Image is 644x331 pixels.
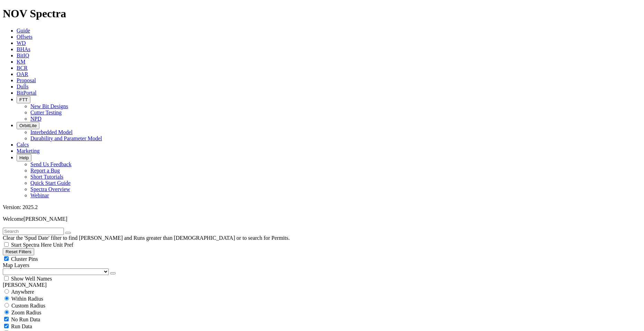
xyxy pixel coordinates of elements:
div: Version: 2025.2 [3,204,641,210]
span: Anywhere [11,289,34,295]
a: Short Tutorials [30,174,64,180]
span: No Run Data [11,316,40,322]
a: Interbedded Model [30,129,73,135]
input: Start Spectra Here [4,242,9,247]
span: Unit Pref [53,242,73,248]
span: Run Data [11,323,32,329]
a: BHAs [17,46,30,52]
a: Durability and Parameter Model [30,135,102,141]
a: Send Us Feedback [30,161,71,167]
a: Report a Bug [30,168,60,173]
a: Webinar [30,192,49,198]
span: Help [19,155,29,160]
span: Cluster Pins [11,256,38,262]
span: Show Well Names [11,276,52,282]
p: Welcome [3,216,641,222]
button: Reset Filters [3,248,34,255]
a: KM [17,59,26,65]
a: Offsets [17,34,32,40]
a: NPD [30,116,41,122]
span: Within Radius [11,296,43,302]
a: Calcs [17,142,29,148]
span: OrbitLite [19,123,37,128]
a: Quick Start Guide [30,180,70,186]
a: WD [17,40,26,46]
input: Search [3,228,64,235]
div: [PERSON_NAME] [3,282,641,288]
span: Clear the 'Spud Date' filter to find [PERSON_NAME] and Runs greater than [DEMOGRAPHIC_DATA] or to... [3,235,290,241]
span: Map Layers [3,262,29,268]
a: Marketing [17,148,40,154]
button: Help [17,154,31,161]
a: Cutter Testing [30,110,62,115]
a: Dulls [17,84,29,89]
span: FTT [19,97,28,102]
a: OAR [17,71,28,77]
button: FTT [17,96,30,103]
a: BitIQ [17,53,29,58]
span: Custom Radius [11,303,45,309]
a: Guide [17,28,30,34]
span: Zoom Radius [11,310,41,315]
button: OrbitLite [17,122,39,129]
span: Start Spectra Here [11,242,51,248]
a: New Bit Designs [30,103,68,109]
a: BitPortal [17,90,37,96]
a: Spectra Overview [30,186,70,192]
span: [PERSON_NAME] [23,216,67,222]
h1: NOV Spectra [3,7,641,20]
a: Proposal [17,77,36,83]
a: BCR [17,65,28,71]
